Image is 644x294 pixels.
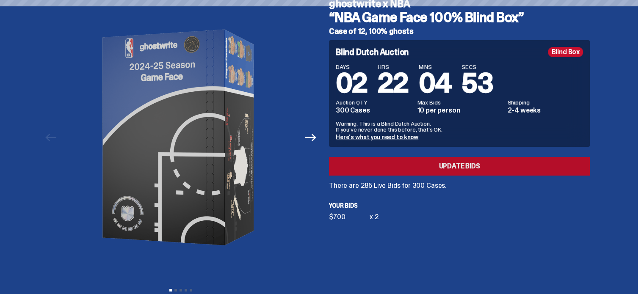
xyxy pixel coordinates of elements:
[419,66,452,101] span: 04
[190,289,192,291] button: View slide 5
[174,289,177,291] button: View slide 2
[507,107,583,114] dd: 2-4 weeks
[336,99,412,105] dt: Auction QTY
[370,214,379,220] div: x 2
[329,11,590,24] h3: “NBA Game Face 100% Blind Box”
[417,99,503,105] dt: Max Bids
[417,107,503,114] dd: 10 per person
[462,66,493,101] span: 53
[419,64,452,70] span: MINS
[180,289,182,291] button: View slide 3
[329,214,370,220] div: $700
[507,99,583,105] dt: Shipping
[329,182,590,189] p: There are 285 Live Bids for 300 Cases.
[378,66,409,101] span: 22
[301,128,320,147] button: Next
[329,27,590,35] h5: Case of 12, 100% ghosts
[336,107,412,114] dd: 300 Cases
[329,157,590,176] a: Update Bids
[169,289,172,291] button: View slide 1
[462,64,493,70] span: SECS
[378,64,409,70] span: HRS
[336,133,418,141] a: Here's what you need to know
[336,121,583,132] p: Warning: This is a Blind Dutch Auction. If you’ve never done this before, that’s OK.
[336,66,368,101] span: 02
[336,64,368,70] span: DAYS
[548,47,583,57] div: Blind Box
[336,48,409,56] h4: Blind Dutch Auction
[329,203,590,209] p: Your bids
[185,289,187,291] button: View slide 4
